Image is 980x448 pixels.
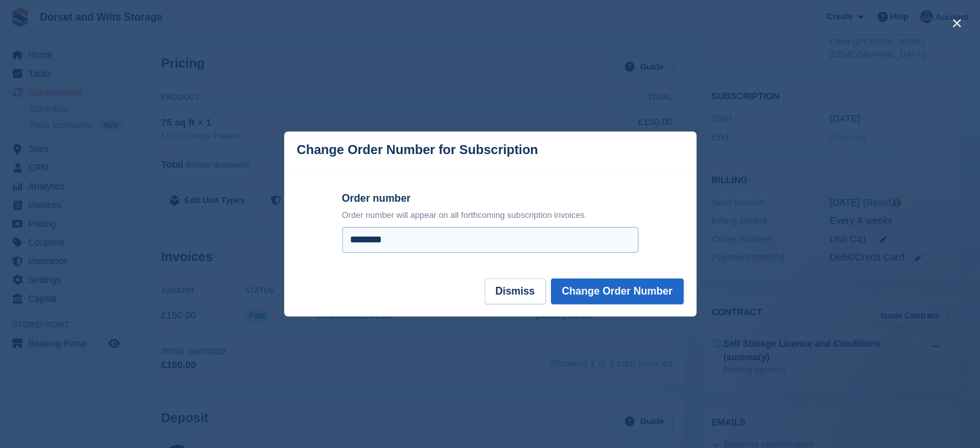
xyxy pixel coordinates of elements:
[551,278,684,304] button: Change Order Number
[342,209,639,222] p: Order number will appear on all forthcoming subscription invoices.
[297,142,538,157] p: Change Order Number for Subscription
[485,278,546,304] button: Dismiss
[342,191,639,206] label: Order number
[946,13,967,34] button: close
